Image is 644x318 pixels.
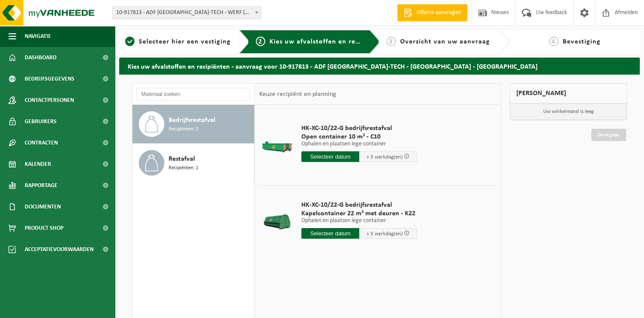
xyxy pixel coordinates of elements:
[25,26,51,47] span: Navigatie
[549,37,558,46] span: 4
[112,6,261,19] span: 10-917813 - ADF ANTWERP-TECH - WERF NOORD NATIE - ANTWERPEN
[301,124,417,133] span: HK-XC-10/22-G bedrijfsrestafval
[25,47,57,68] span: Dashboard
[301,133,417,141] span: Open container 10 m³ - C10
[25,90,74,111] span: Contactpersonen
[386,37,396,46] span: 3
[25,196,61,217] span: Documenten
[255,84,340,105] div: Keuze recipiënt en planning
[366,154,403,160] span: + 3 werkdag(en)
[25,68,74,90] span: Bedrijfsgegevens
[509,83,627,104] div: [PERSON_NAME]
[301,201,417,209] span: HK-XC-10/22-G bedrijfsrestafval
[25,239,94,260] span: Acceptatievoorwaarden
[25,132,58,153] span: Contracten
[119,58,640,74] h2: Kies uw afvalstoffen en recipiënten - aanvraag voor 10-917813 - ADF [GEOGRAPHIC_DATA]-TECH - [GEO...
[125,37,135,46] span: 1
[301,209,417,218] span: Kapelcontainer 22 m³ met deuren - K22
[139,38,231,45] span: Selecteer hier een vestiging
[25,217,63,239] span: Product Shop
[25,175,57,196] span: Rapportage
[256,37,265,46] span: 2
[169,154,195,164] span: Restafval
[269,38,386,45] span: Kies uw afvalstoffen en recipiënten
[563,38,601,45] span: Bevestiging
[132,144,255,182] button: Restafval Recipiënten: 1
[397,4,467,21] a: Offerte aanvragen
[366,231,403,237] span: + 3 werkdag(en)
[169,115,215,125] span: Bedrijfsrestafval
[591,129,626,141] a: Doorgaan
[113,7,261,19] span: 10-917813 - ADF ANTWERP-TECH - WERF NOORD NATIE - ANTWERPEN
[301,141,417,147] p: Ophalen en plaatsen lege container
[301,151,359,162] input: Selecteer datum
[400,38,490,45] span: Overzicht van uw aanvraag
[25,111,57,132] span: Gebruikers
[169,125,198,133] span: Recipiënten: 2
[25,153,51,175] span: Kalender
[415,9,463,17] span: Offerte aanvragen
[123,37,232,47] a: 1Selecteer hier een vestiging
[301,228,359,239] input: Selecteer datum
[132,105,255,144] button: Bedrijfsrestafval Recipiënten: 2
[510,104,627,120] p: Uw winkelmand is leeg
[137,88,250,101] input: Materiaal zoeken
[301,218,417,224] p: Ophalen en plaatsen lege container
[169,164,198,172] span: Recipiënten: 1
